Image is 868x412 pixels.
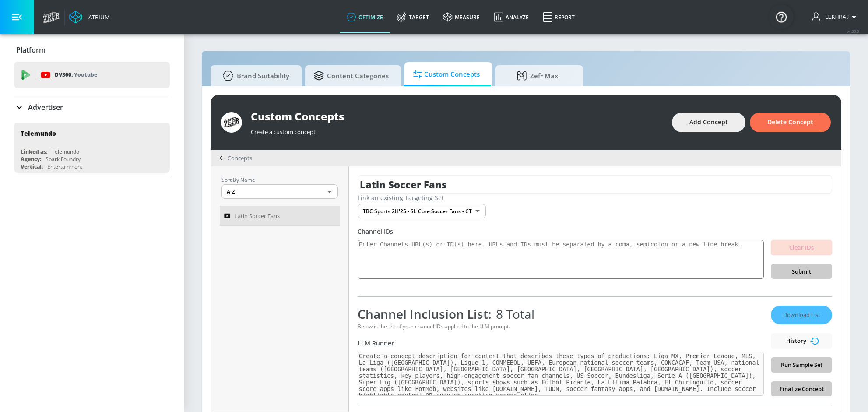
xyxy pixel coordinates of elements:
button: Delete Concept [750,113,831,132]
p: Youtube [74,70,97,79]
button: Add Concept [672,113,745,132]
a: Target [390,1,436,33]
div: DV360: Youtube [14,62,170,88]
div: Atrium [85,13,110,21]
span: Brand Suitability [219,65,289,86]
p: Platform [16,45,46,55]
textarea: Create a concept description for content that describes these types of productions: Liga MX, Prem... [358,352,764,396]
div: Channel IDs [358,227,832,236]
span: v 4.22.2 [847,29,859,34]
a: Latin Soccer Fans [220,206,340,226]
div: Platform [14,38,170,62]
a: Analyze [487,1,536,33]
a: Report [536,1,582,33]
div: Entertainment [47,163,82,170]
p: Sort By Name [221,175,338,184]
button: Open Resource Center [769,4,794,29]
p: Advertiser [28,102,63,112]
a: Atrium [69,11,110,24]
span: Add Concept [689,117,728,128]
div: Channel Inclusion List: [358,306,764,322]
div: Vertical: [21,163,43,170]
div: Below is the list of your channel IDs applied to the LLM prompt. [358,323,764,330]
div: Agency: [21,155,41,163]
a: optimize [340,1,390,33]
a: measure [436,1,487,33]
span: Zefr Max [504,65,571,86]
div: Linked as: [21,148,47,155]
div: Concepts [219,154,252,162]
span: Latin Soccer Fans [235,211,280,221]
div: TelemundoLinked as:TelemundoAgency:Spark FoundryVertical:Entertainment [14,123,170,173]
span: Concepts [228,154,252,162]
div: Custom Concepts [251,109,663,123]
span: login as: lekhraj.bhadava@zefr.com [822,14,849,20]
span: Custom Concepts [413,64,480,85]
p: DV360: [55,70,97,80]
div: Telemundo [21,129,56,137]
button: Clear IDs [771,240,832,255]
span: 8 Total [492,306,534,322]
div: Create a custom concept [251,123,663,136]
span: Clear IDs [778,243,825,253]
div: Telemundo [52,148,79,155]
div: Link an existing Targeting Set [358,194,832,202]
div: Advertiser [14,95,170,120]
span: Content Categories [314,65,389,86]
div: TBC Sports 2H'25 - SL Core Soccer Fans - CT [358,204,486,218]
div: Spark Foundry [46,155,81,163]
button: Lekhraj [812,12,859,22]
span: Delete Concept [767,117,813,128]
div: A-Z [221,184,338,199]
div: LLM Runner [358,339,764,347]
